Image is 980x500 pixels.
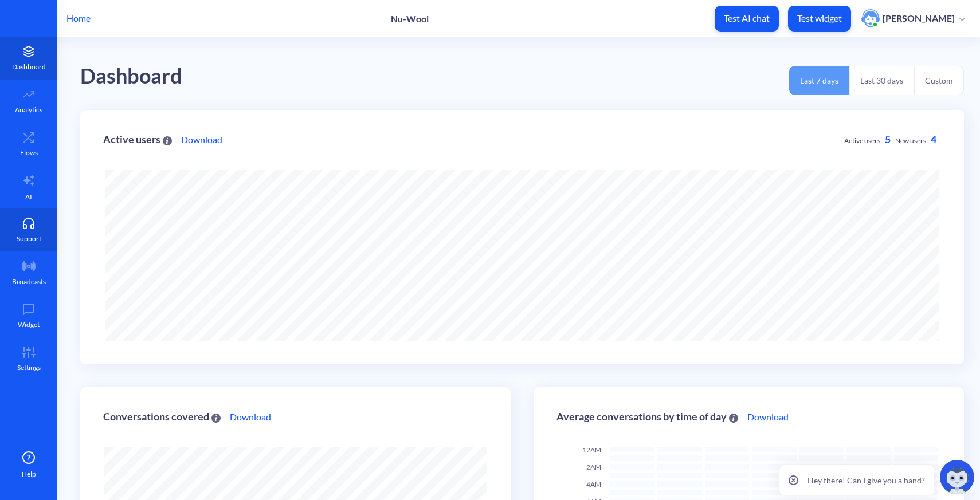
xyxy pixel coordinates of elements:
span: 2AM [586,463,601,471]
div: Active users [103,134,172,145]
span: Help [22,469,36,479]
img: copilot-icon.svg [940,460,974,494]
p: Test widget [797,13,842,24]
span: 4 [931,133,936,145]
span: New users [895,136,926,145]
span: 4AM [586,480,601,489]
a: Download [181,133,222,147]
p: Test AI chat [724,13,770,24]
p: Dashboard [12,62,46,72]
div: Dashboard [80,60,182,93]
button: Test widget [788,6,851,32]
button: Last 7 days [789,66,849,95]
button: user photo[PERSON_NAME] [856,8,971,29]
a: Download [747,410,789,424]
p: [PERSON_NAME] [883,12,955,25]
p: AI [25,192,32,202]
p: Settings [17,363,41,373]
p: Broadcasts [12,277,46,287]
div: Average conversations by time of day [556,411,738,422]
div: Conversations covered [103,411,221,422]
button: Last 30 days [849,66,914,95]
p: Support [17,234,41,244]
p: Flows [20,148,38,158]
p: Hey there! Can I give you a hand? [807,474,925,486]
span: 5 [885,133,891,145]
a: Download [230,410,271,424]
img: user photo [861,9,880,27]
p: Home [66,11,91,25]
p: Analytics [15,105,42,115]
span: 12AM [582,446,601,454]
p: Nu-Wool [391,13,429,24]
p: Widget [18,320,40,330]
span: Active users [844,136,880,145]
button: Custom [914,66,964,95]
button: Test AI chat [715,6,779,32]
